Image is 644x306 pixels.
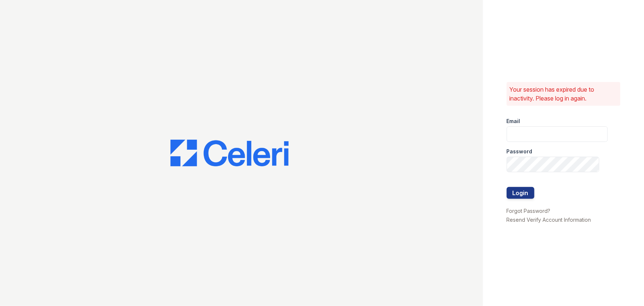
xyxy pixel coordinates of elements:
[510,85,617,103] p: Your session has expired due to inactivity. Please log in again.
[507,217,591,223] a: Resend Verify Account Information
[507,187,534,199] button: Login
[507,118,520,125] label: Email
[171,140,289,166] img: CE_Logo_Blue-a8612792a0a2168367f1c8372b55b34899dd931a85d93a1a3d3e32e68fde9ad4.png
[507,148,533,155] label: Password
[507,208,551,214] a: Forgot Password?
